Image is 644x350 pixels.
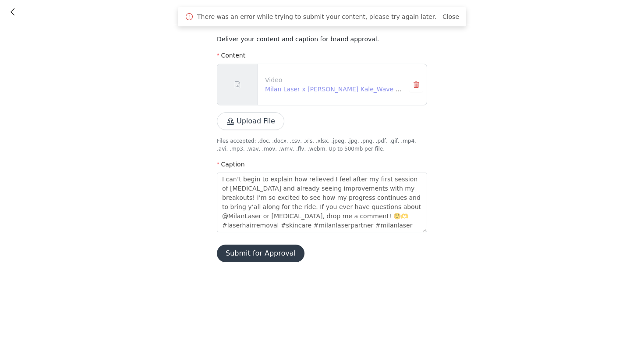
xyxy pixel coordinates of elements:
button: Upload File [217,112,284,130]
span: There was an error while trying to submit your content, please try again later. [197,12,436,22]
a: Close [442,13,459,20]
a: Milan Laser x [PERSON_NAME] Kale_Wave 2.mov [265,86,414,93]
button: Submit for Approval [217,245,304,262]
p: Deliver your content and caption for brand approval. [217,35,427,44]
p: Files accepted: .doc, .docx, .csv, .xls, .xlsx, .jpeg, .jpg, .png, .pdf, .gif, .mp4, .avi, .mp3, ... [217,137,427,153]
label: Caption [217,161,245,168]
label: Content [217,52,245,59]
span: Upload File [217,118,284,125]
p: Video [265,76,402,85]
